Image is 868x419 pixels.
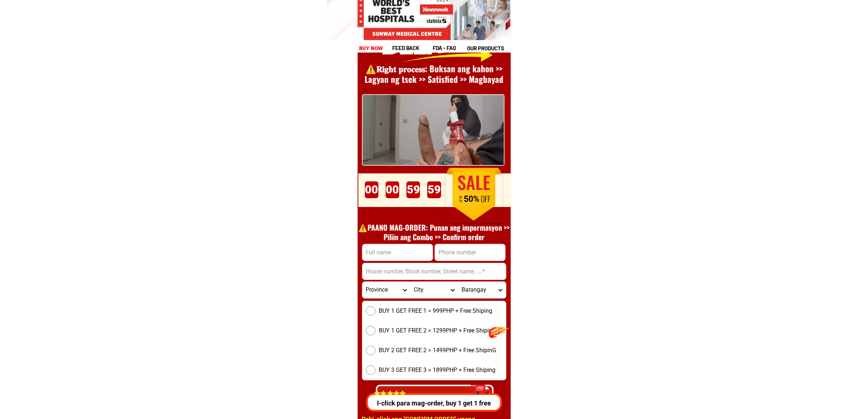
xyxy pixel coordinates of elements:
[435,244,505,261] input: Input phone_number
[363,398,503,408] p: I-click para mag-order, buy 1 get 1 free
[410,282,458,298] select: Select district
[392,44,432,52] h1: feed back
[366,346,375,355] input: BUY 2 GET FREE 2 = 1499PHP + Free ShipinG
[355,64,514,85] h1: ⚠️️𝐑𝐢𝐠𝐡𝐭 𝐩𝐫𝐨𝐜𝐞𝐬𝐬: Buksan ang kahon >> Lagyan ng tsek >> Satisfied >> Magbayad
[384,169,499,201] h1: ORDER DITO
[366,365,375,375] input: BUY 3 GET FREE 3 = 1899PHP + Free Shiping
[366,306,375,316] input: BUY 1 GET FREE 1 = 999PHP + Free Shiping
[379,346,497,355] span: BUY 2 GET FREE 2 = 1499PHP + Free ShipinG
[433,44,474,52] h1: fda - FAQ
[458,282,506,298] select: Select commune
[362,263,506,280] input: Input address
[453,194,490,204] h1: 50%
[379,307,493,315] span: BUY 1 GET FREE 1 = 999PHP + Free Shiping
[355,223,514,242] h1: ⚠️️PAANO MAG-ORDER: Punan ang impormasyon >> Piliin ang Combo >> Confirm order
[359,44,383,53] h1: buy now
[362,244,433,261] input: Input full_name
[366,326,375,335] input: BUY 1 GET FREE 2 = 1299PHP + Free Shiping
[467,44,510,53] h1: our products
[379,326,496,335] span: BUY 1 GET FREE 2 = 1299PHP + Free Shiping
[362,282,410,298] select: Select province
[379,366,496,374] span: BUY 3 GET FREE 3 = 1899PHP + Free Shiping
